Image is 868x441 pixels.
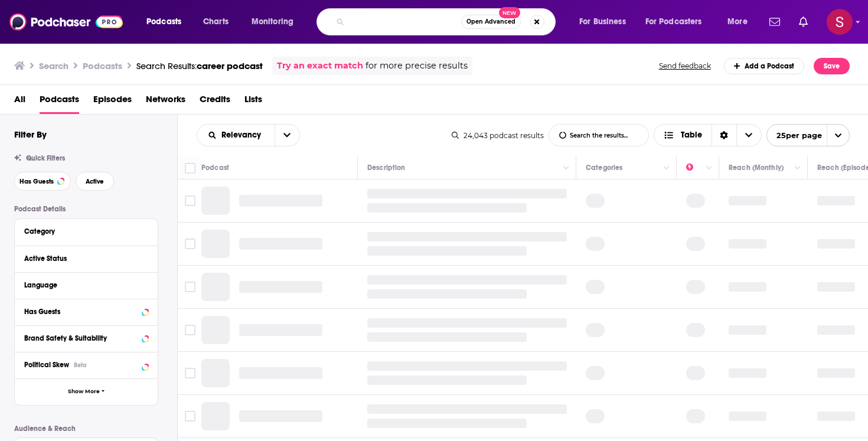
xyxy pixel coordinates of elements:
[14,129,47,140] h2: Filter By
[221,131,265,139] span: Relevancy
[766,124,850,146] button: open menu
[794,12,812,32] a: Show notifications dropdown
[24,331,148,345] button: Brand Safety & Suitability
[827,9,853,35] img: User Profile
[185,325,195,335] span: Toggle select row
[195,12,236,31] a: Charts
[452,131,544,140] div: 24,043 podcast results
[579,14,626,30] span: For Business
[791,161,805,175] button: Column Actions
[767,126,822,145] span: 25 per page
[729,161,784,175] div: Reach (Monthly)
[185,368,195,378] span: Toggle select row
[197,60,263,71] span: career podcast
[586,161,622,175] div: Categories
[14,205,158,213] p: Podcast Details
[719,12,762,31] button: open menu
[681,131,702,139] span: Table
[724,58,805,74] a: Add a Podcast
[24,277,148,292] button: Language
[461,15,521,29] button: Open AdvancedNew
[349,12,461,31] input: Search podcasts, credits, & more...
[252,14,293,30] span: Monitoring
[645,14,702,30] span: For Podcasters
[366,59,468,73] span: for more precise results
[14,172,71,191] button: Has Guests
[24,227,141,236] div: Category
[660,161,674,175] button: Column Actions
[15,378,158,405] button: Show More
[185,239,195,249] span: Toggle select row
[244,90,262,114] a: Lists
[499,7,520,18] span: New
[275,125,299,146] button: open menu
[243,12,309,31] button: open menu
[201,161,229,175] div: Podcast
[19,178,54,185] span: Has Guests
[136,60,263,71] div: Search Results:
[83,60,122,71] h3: Podcasts
[686,161,703,175] div: Power Score
[559,161,573,175] button: Column Actions
[93,90,132,114] a: Episodes
[76,172,114,191] button: Active
[765,12,785,32] a: Show notifications dropdown
[40,90,79,114] a: Podcasts
[24,224,148,239] button: Category
[146,90,185,114] a: Networks
[24,357,148,372] button: Political SkewBeta
[86,178,104,185] span: Active
[136,60,263,71] a: Search Results:career podcast
[24,308,138,316] div: Has Guests
[466,19,515,25] span: Open Advanced
[328,8,567,35] div: Search podcasts, credits, & more...
[200,90,230,114] a: Credits
[654,124,762,146] button: Choose View
[367,161,405,175] div: Description
[24,281,141,289] div: Language
[68,388,100,395] span: Show More
[655,61,714,71] button: Send feedback
[14,90,25,114] a: All
[9,11,123,33] img: Podchaser - Follow, Share and Rate Podcasts
[827,9,853,35] span: Logged in as stephanie85546
[197,124,300,146] h2: Choose List sort
[185,282,195,292] span: Toggle select row
[138,12,197,31] button: open menu
[146,14,181,30] span: Podcasts
[24,334,138,342] div: Brand Safety & Suitability
[14,424,158,433] p: Audience & Reach
[185,195,195,206] span: Toggle select row
[702,161,716,175] button: Column Actions
[827,9,853,35] button: Show profile menu
[277,59,363,73] a: Try an exact match
[197,131,275,139] button: open menu
[24,304,148,319] button: Has Guests
[727,14,748,30] span: More
[24,254,141,263] div: Active Status
[74,361,87,369] div: Beta
[26,154,65,162] span: Quick Filters
[638,12,719,31] button: open menu
[185,411,195,422] span: Toggle select row
[203,14,229,30] span: Charts
[24,361,69,369] span: Political Skew
[24,251,148,266] button: Active Status
[39,60,68,71] h3: Search
[712,125,736,146] div: Sort Direction
[571,12,641,31] button: open menu
[814,58,850,74] button: Save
